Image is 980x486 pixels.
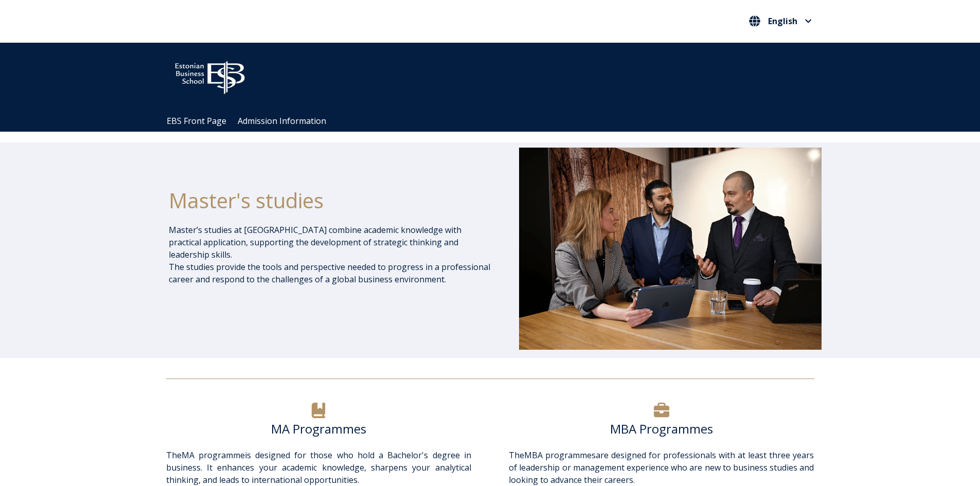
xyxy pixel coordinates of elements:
p: Master’s studies at [GEOGRAPHIC_DATA] combine academic knowledge with practical application, supp... [169,224,492,285]
span: The are designed for professionals with at least three years of leadership or management experien... [509,449,814,485]
img: ebs_logo2016_white [166,53,254,97]
h1: Master's studies [169,188,492,213]
div: Navigation Menu [161,111,830,132]
a: MA programme [182,449,245,461]
a: EBS Front Page [167,115,226,127]
span: The is designed for those who hold a Bachelor's degree in business. It enhances your academic kno... [166,449,471,485]
h6: MA Programmes [166,421,471,437]
a: Admission Information [238,115,326,127]
h6: MBA Programmes [509,421,814,437]
img: DSC_1073 [519,148,822,349]
button: English [746,13,814,29]
a: MBA programmes [524,449,596,461]
nav: Select your language [746,13,814,30]
span: English [768,17,797,25]
span: Community for Growth and Resp [452,71,578,82]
